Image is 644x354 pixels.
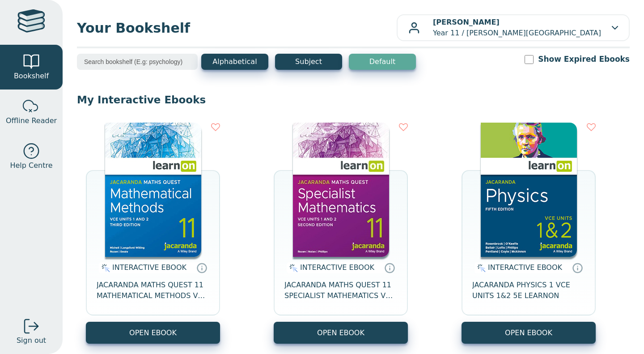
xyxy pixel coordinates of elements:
a: Interactive eBooks are accessed online via the publisher’s portal. They contain interactive resou... [384,262,395,273]
button: [PERSON_NAME]Year 11 / [PERSON_NAME][GEOGRAPHIC_DATA] [397,14,630,41]
input: Search bookshelf (E.g: psychology) [77,54,198,70]
span: Offline Reader [6,115,57,126]
span: Sign out [17,335,46,346]
span: INTERACTIVE EBOOK [300,263,374,272]
span: JACARANDA MATHS QUEST 11 SPECIALIST MATHEMATICS VCE UNITS 1&2 2E LEARNON [284,280,397,301]
span: Help Centre [10,160,52,171]
span: JACARANDA PHYSICS 1 VCE UNITS 1&2 5E LEARNON [472,280,585,301]
button: OPEN EBOOK [462,322,596,344]
span: JACARANDA MATHS QUEST 11 MATHEMATICAL METHODS VCE UNITS 1&2 3E LEARNON [97,280,209,301]
span: Bookshelf [14,71,49,81]
a: Interactive eBooks are accessed online via the publisher’s portal. They contain interactive resou... [572,262,583,273]
img: 3d45537d-a581-493a-8efc-3c839325a1f6.jpg [105,123,201,257]
label: Show Expired Ebooks [538,54,630,65]
p: Year 11 / [PERSON_NAME][GEOGRAPHIC_DATA] [433,17,601,38]
p: My Interactive Ebooks [77,93,630,107]
img: interactive.svg [475,263,486,273]
button: Default [349,54,416,70]
span: Your Bookshelf [77,18,397,38]
img: c92f87e8-2470-48d9-be02-c193736cbea9.jpg [481,123,577,257]
img: 170233e5-f281-423c-b57c-9b41fa3679ea.jpg [293,123,389,257]
button: OPEN EBOOK [86,322,220,344]
a: Interactive eBooks are accessed online via the publisher’s portal. They contain interactive resou... [196,262,207,273]
button: OPEN EBOOK [274,322,408,344]
b: [PERSON_NAME] [433,18,500,26]
span: INTERACTIVE EBOOK [488,263,562,272]
span: INTERACTIVE EBOOK [112,263,186,272]
button: Alphabetical [201,54,268,70]
button: Subject [275,54,342,70]
img: interactive.svg [99,263,110,273]
img: interactive.svg [287,263,298,273]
